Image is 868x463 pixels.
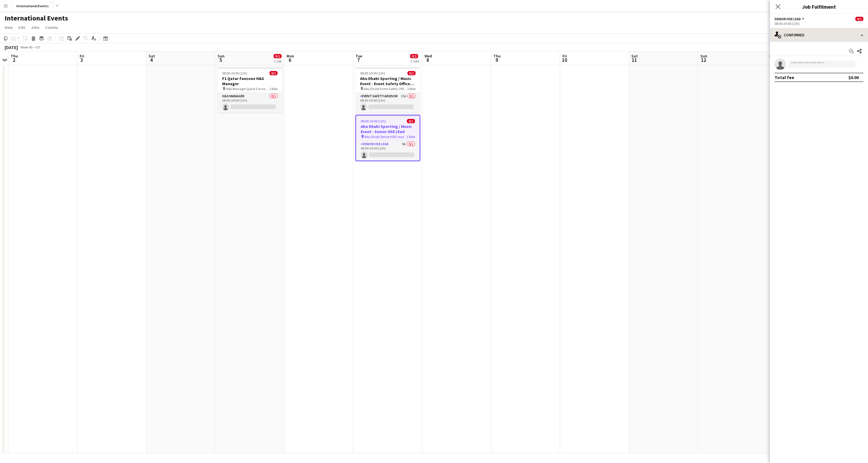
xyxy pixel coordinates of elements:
span: H&S Manager Qatar Fanzone F1 2025 [226,87,269,91]
span: Fri [562,53,567,59]
div: Confirmed [770,28,868,42]
button: International Events [12,0,54,12]
span: 13 [768,57,777,63]
span: Senior HSE Lead [775,17,801,21]
span: Sat [631,53,638,59]
app-job-card: 08:00-20:00 (12h)0/1Abu Dhabi Sporting / Music Event - Senior HSE LEad Abu Dhabi Senior HSE Lead1... [356,115,420,161]
span: 0/1 [407,119,415,123]
span: 5 [217,57,225,63]
h3: Abu Dhabi Sporting / Music Event - Senior HSE LEad [356,124,420,134]
span: 2 [10,57,18,63]
app-job-card: 08:00-20:00 (12h)0/1F1 Qatar Fanzone H&S Manager H&S Manager Qatar Fanzone F1 20251 RoleH&S Manag... [218,68,282,113]
span: 0/1 [407,71,416,75]
div: Total fee [775,74,794,80]
a: Jobs [29,24,42,31]
span: Wed [424,53,432,59]
span: 8 [424,57,432,63]
span: View [5,25,13,30]
app-job-card: 08:00-20:00 (12h)0/1Abu Dhabi Sporting / Music Event - Event Safety Office Day Shift Abu Dhabi Ev... [356,68,420,113]
a: View [2,24,15,31]
app-card-role: Event Safety Advisor21A0/108:00-20:00 (12h) [356,93,420,113]
span: 6 [286,57,294,63]
span: Sat [149,53,155,59]
span: 7 [355,57,362,63]
button: Senior HSE Lead [775,17,805,21]
span: 0/2 [410,54,418,58]
span: Tue [356,53,362,59]
app-card-role: Senior HSE Lead9A0/108:00-20:00 (12h) [356,141,420,160]
span: Mon [769,53,777,59]
h3: F1 Qatar Fanzone H&S Manager [218,76,282,86]
span: Thu [11,53,18,59]
a: Edit [16,24,27,31]
span: Thu [493,53,501,59]
h3: Abu Dhabi Sporting / Music Event - Event Safety Office Day Shift [356,76,420,86]
span: Sun [700,53,707,59]
span: Week 40 [19,45,33,49]
span: 0/1 [855,17,863,21]
span: 0/1 [270,71,278,75]
span: 0/1 [274,54,282,58]
div: IST [36,45,40,49]
span: 10 [562,57,567,63]
span: 9 [493,57,501,63]
div: [DATE] [5,44,18,50]
span: Abu Dhabi Senior HSE Lead [364,135,404,139]
div: 2 Jobs [410,59,419,63]
div: $0.00 [848,74,859,80]
span: 4 [148,57,155,63]
span: 08:00-20:00 (12h) [361,119,386,123]
span: 3 [79,57,84,63]
span: Abu Dhabi Event Safety Officer Day [364,87,407,91]
span: 1 Role [269,87,278,91]
span: Jobs [31,25,40,30]
span: Mon [287,53,294,59]
app-card-role: H&S Manager0/108:00-20:00 (12h) [218,93,282,113]
div: 08:00-20:00 (12h) [775,21,863,26]
span: 08:00-20:00 (12h) [360,71,385,75]
span: 11 [631,57,638,63]
span: Comms [45,25,58,30]
span: 12 [699,57,707,63]
h3: Job Fulfilment [770,3,868,10]
a: Comms [43,24,61,31]
span: Fri [80,53,84,59]
span: Sun [218,53,225,59]
h1: International Events [5,14,68,23]
span: Edit [18,25,25,30]
span: 1 Role [407,135,415,139]
div: 1 Job [274,59,281,63]
span: 08:00-20:00 (12h) [222,71,247,75]
span: 1 Role [407,87,416,91]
